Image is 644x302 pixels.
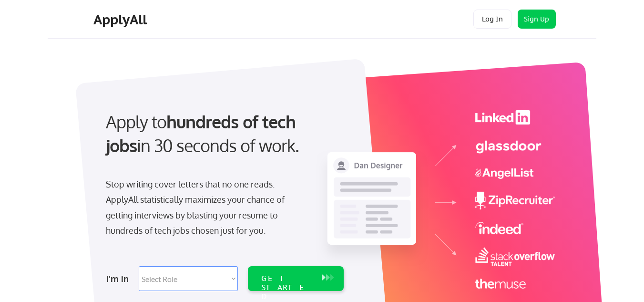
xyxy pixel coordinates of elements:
div: Apply to in 30 seconds of work. [106,110,340,158]
div: GET STARTED [261,274,312,302]
button: Log In [473,10,511,29]
div: ApplyAll [93,11,150,28]
strong: hundreds of tech jobs [106,111,300,156]
div: I'm in [106,271,133,286]
div: Stop writing cover letters that no one reads. ApplyAll statistically maximizes your chance of get... [106,177,302,239]
button: Sign Up [518,10,556,29]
